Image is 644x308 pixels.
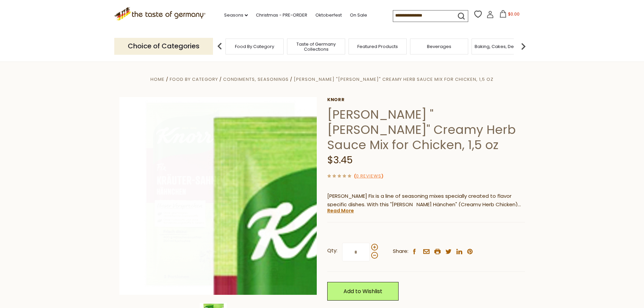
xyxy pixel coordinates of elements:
[114,38,213,54] p: Choice of Categories
[327,246,337,255] strong: Qty:
[327,107,525,152] h1: [PERSON_NAME] "[PERSON_NAME]" Creamy Herb Sauce Mix for Chicken, 1,5 oz
[327,282,399,301] a: Add to Wishlist
[170,76,218,82] a: Food By Category
[327,207,354,214] a: Read More
[508,11,520,17] span: $0.00
[357,44,398,49] a: Featured Products
[327,192,525,209] p: [PERSON_NAME] Fix is a line of seasoning mixes specially created to flavor specific dishes. With ...
[427,44,451,49] a: Beverages
[475,44,527,49] a: Baking, Cakes, Desserts
[150,76,165,82] a: Home
[223,76,289,82] a: Condiments, Seasonings
[256,11,307,19] a: Christmas - PRE-ORDER
[350,11,367,19] a: On Sale
[342,243,370,261] input: Qty:
[356,173,381,180] a: 0 Reviews
[213,40,226,53] img: previous arrow
[393,247,408,256] span: Share:
[327,153,353,167] span: $3.45
[354,173,383,179] span: ( )
[294,76,494,82] a: [PERSON_NAME] "[PERSON_NAME]" Creamy Herb Sauce Mix for Chicken, 1,5 oz
[224,11,248,19] a: Seasons
[495,10,524,20] button: $0.00
[327,97,525,102] a: Knorr
[517,40,530,53] img: next arrow
[289,42,343,52] a: Taste of Germany Collections
[119,97,317,295] img: Knorr Fix Kräuter-Sahne Hänchen
[235,44,274,49] a: Food By Category
[315,11,342,19] a: Oktoberfest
